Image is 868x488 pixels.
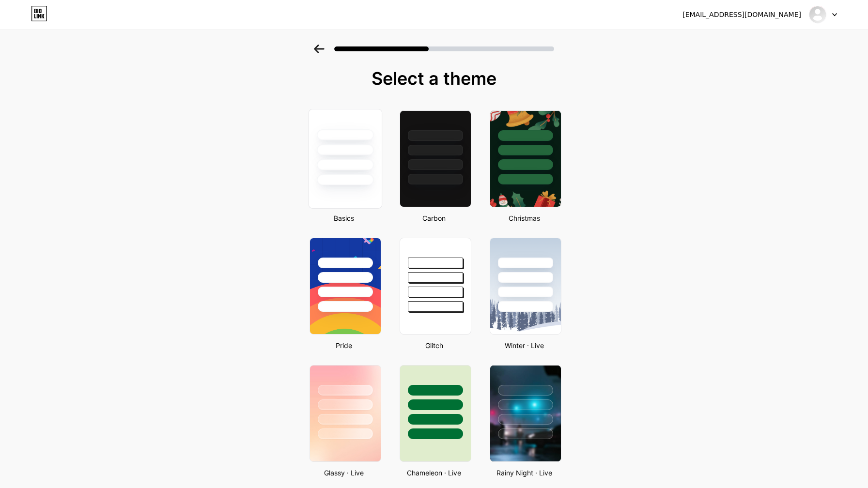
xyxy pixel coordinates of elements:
[306,69,562,88] div: Select a theme
[307,468,381,478] div: Glassy · Live
[487,468,561,478] div: Rainy Night · Live
[307,340,381,351] div: Pride
[397,213,471,223] div: Carbon
[487,213,561,223] div: Christmas
[397,340,471,351] div: Glitch
[307,213,381,223] div: Basics
[682,10,801,20] div: [EMAIL_ADDRESS][DOMAIN_NAME]
[808,5,827,24] img: leakfoe
[397,468,471,478] div: Chameleon · Live
[487,340,561,351] div: Winter · Live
